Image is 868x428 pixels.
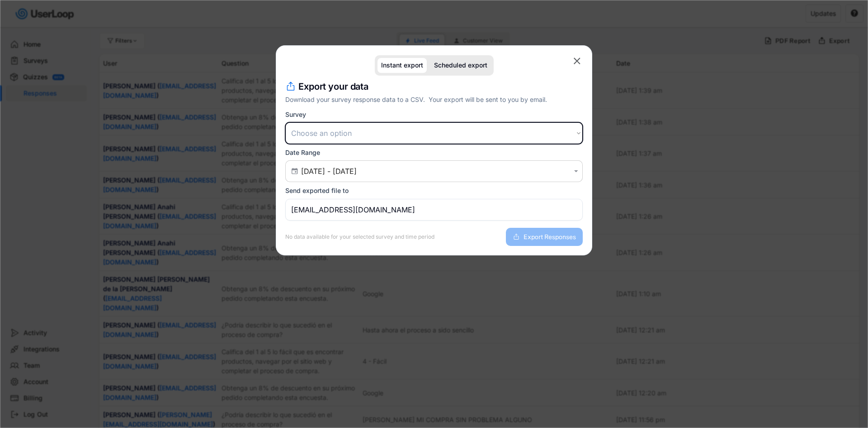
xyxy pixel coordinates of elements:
text:  [574,167,578,175]
h4: Export your data [298,80,368,93]
button:  [572,168,580,175]
text:  [574,55,580,67]
button: Export Responses [506,228,583,246]
input: Air Date/Time Picker [301,167,570,176]
button:  [290,167,299,175]
div: Scheduled export [434,62,487,69]
button:  [571,55,583,67]
div: No data available for your selected survey and time period [285,234,434,240]
div: Survey [285,111,306,119]
div: Date Range [285,149,320,157]
div: Send exported file to [285,187,349,195]
div: Instant export [381,62,423,69]
div: Download your survey response data to a CSV. Your export will be sent to you by email. [285,95,583,104]
span: Export Responses [524,234,576,240]
text:  [292,167,298,175]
